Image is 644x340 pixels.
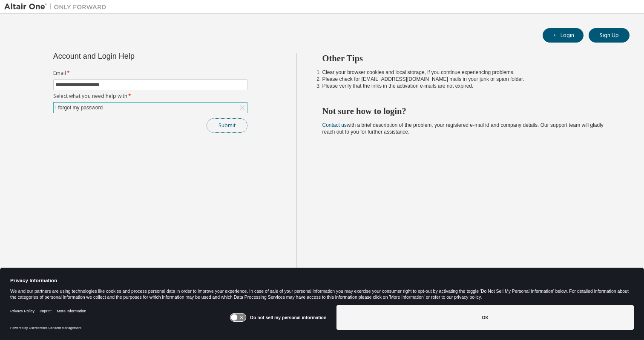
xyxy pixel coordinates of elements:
button: Submit [207,118,247,133]
div: Account and Login Help [53,53,209,60]
div: I forgot my password [54,103,247,113]
a: Contact us [322,122,347,128]
label: Select what you need help with [53,93,247,100]
li: Clear your browser cookies and local storage, if you continue experiencing problems. [322,69,615,76]
div: I forgot my password [54,103,104,112]
h2: Not sure how to login? [322,106,615,117]
button: Login [543,28,584,43]
label: Email [53,70,247,77]
li: Please check for [EMAIL_ADDRESS][DOMAIN_NAME] mails in your junk or spam folder. [322,76,615,83]
span: with a brief description of the problem, your registered e-mail id and company details. Our suppo... [322,122,604,135]
li: Please verify that the links in the activation e-mails are not expired. [322,83,615,89]
button: Sign Up [589,28,630,43]
h2: Other Tips [322,53,615,64]
img: Altair One [4,3,111,11]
